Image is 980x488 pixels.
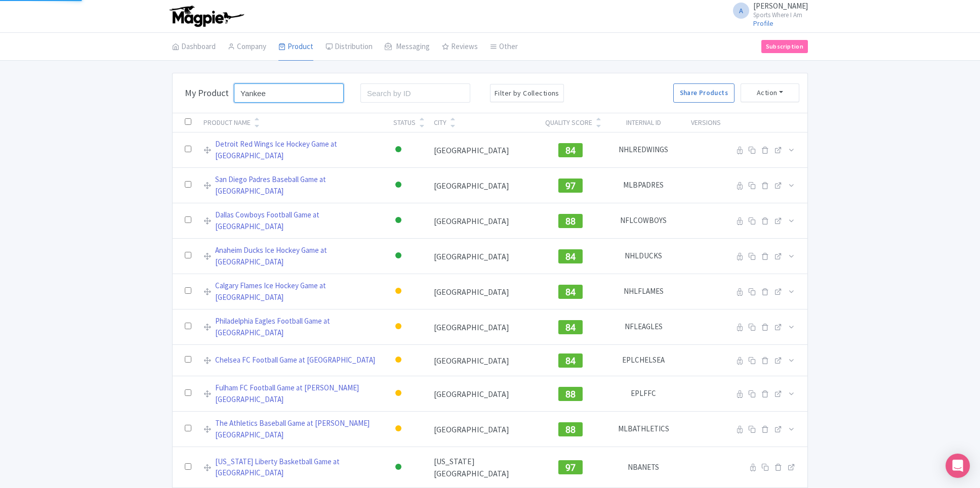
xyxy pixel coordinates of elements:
[428,239,539,274] td: [GEOGRAPHIC_DATA]
[393,117,416,128] div: Status
[558,387,583,397] a: 88
[428,376,539,412] td: [GEOGRAPHIC_DATA]
[558,321,583,331] a: 84
[565,389,576,400] span: 88
[602,412,685,447] td: MLBATHLETICS
[428,203,539,239] td: [GEOGRAPHIC_DATA]
[733,3,749,19] span: A
[172,33,216,61] a: Dashboard
[215,174,381,197] a: San Diego Padres Baseball Game at [GEOGRAPHIC_DATA]
[442,33,478,61] a: Reviews
[393,178,403,193] div: Active
[565,462,576,473] span: 97
[741,83,799,102] button: Action
[428,447,539,488] td: [US_STATE][GEOGRAPHIC_DATA]
[215,139,381,161] a: Detroit Red Wings Ice Hockey Game at [GEOGRAPHIC_DATA]
[428,309,539,345] td: [GEOGRAPHIC_DATA]
[565,322,576,333] span: 84
[602,309,685,345] td: NFLEAGLES
[428,168,539,203] td: [GEOGRAPHIC_DATA]
[558,144,583,154] a: 84
[602,239,685,274] td: NHLDUCKS
[565,216,576,227] span: 88
[602,113,685,132] th: Internal ID
[753,1,808,11] span: [PERSON_NAME]
[558,461,583,471] a: 97
[727,2,808,18] a: A [PERSON_NAME] Sports Where I Am
[393,353,403,368] div: Building
[434,117,446,128] div: City
[602,376,685,412] td: EPLFFC
[393,386,403,401] div: Building
[602,203,685,239] td: NFLCOWBOYS
[325,33,373,61] a: Distribution
[602,447,685,488] td: NBANETS
[393,460,403,475] div: Active
[428,274,539,309] td: [GEOGRAPHIC_DATA]
[215,245,381,268] a: Anaheim Ducks Ice Hockey Game at [GEOGRAPHIC_DATA]
[228,33,266,61] a: Company
[673,83,734,103] a: Share Products
[558,423,583,433] a: 88
[215,382,381,405] a: Fulham FC Football Game at [PERSON_NAME][GEOGRAPHIC_DATA]
[558,354,583,364] a: 84
[685,113,727,132] th: Versions
[393,143,403,157] div: Active
[203,117,251,128] div: Product Name
[215,456,381,479] a: [US_STATE] Liberty Basketball Game at [GEOGRAPHIC_DATA]
[360,83,470,103] input: Search by ID
[215,354,375,366] a: Chelsea FC Football Game at [GEOGRAPHIC_DATA]
[393,320,403,334] div: Building
[234,83,344,103] input: Search / Filter
[558,179,583,189] a: 97
[602,274,685,309] td: NHLFLAMES
[278,33,313,61] a: Product
[185,87,229,99] h3: My Product
[602,132,685,168] td: NHLREDWINGS
[393,284,403,299] div: Building
[565,145,576,156] span: 84
[385,33,430,61] a: Messaging
[565,287,576,297] span: 84
[428,132,539,168] td: [GEOGRAPHIC_DATA]
[490,84,564,103] button: Filter by Collections
[753,19,773,28] a: Profile
[565,181,576,191] span: 97
[215,280,381,303] a: Calgary Flames Ice Hockey Game at [GEOGRAPHIC_DATA]
[490,33,518,61] a: Other
[753,12,808,18] small: Sports Where I Am
[428,412,539,447] td: [GEOGRAPHIC_DATA]
[428,345,539,376] td: [GEOGRAPHIC_DATA]
[215,316,381,338] a: Philadelphia Eagles Football Game at [GEOGRAPHIC_DATA]
[393,249,403,263] div: Active
[558,285,583,295] a: 84
[215,209,381,232] a: Dallas Cowboys Football Game at [GEOGRAPHIC_DATA]
[602,168,685,203] td: MLBPADRES
[565,424,576,435] span: 88
[558,214,583,225] a: 88
[215,418,381,440] a: The Athletics Baseball Game at [PERSON_NAME][GEOGRAPHIC_DATA]
[558,250,583,260] a: 84
[602,345,685,376] td: EPLCHELSEA
[761,40,808,53] a: Subscription
[393,422,403,436] div: Building
[393,213,403,228] div: Active
[946,454,970,478] div: Open Intercom Messenger
[565,356,576,366] span: 84
[545,117,592,128] div: Quality Score
[167,5,246,27] img: logo-ab69f6fb50320c5b225c76a69d11143b.png
[565,251,576,262] span: 84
